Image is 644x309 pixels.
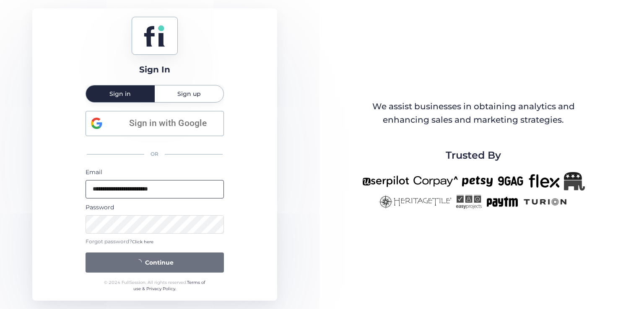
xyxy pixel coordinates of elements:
img: Republicanlogo-bw.png [564,172,585,191]
span: Click here [132,239,153,245]
span: Sign in with Google [117,116,218,130]
div: © 2024 FullSession. All rights reserved. [100,279,209,292]
span: Continue [145,258,174,267]
img: petsy-new.png [462,172,493,191]
div: We assist businesses in obtaining analytics and enhancing sales and marketing strategies. [363,100,584,126]
img: paytm-new.png [486,195,518,209]
div: Email [86,167,224,177]
img: heritagetile-new.png [379,195,452,209]
div: OR [86,145,224,163]
span: Trusted By [446,147,501,163]
img: flex-new.png [529,172,560,191]
div: Password [86,203,224,212]
span: Sign in [109,91,131,97]
img: corpay-new.png [413,172,458,191]
button: Continue [86,252,224,273]
div: Forgot password? [86,238,224,246]
img: userpilot-new.png [362,172,409,191]
img: turion-new.png [522,195,568,209]
div: Sign In [139,63,170,76]
img: easyprojects-new.png [456,195,482,209]
img: 9gag-new.png [497,172,525,191]
span: Sign up [177,91,201,97]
